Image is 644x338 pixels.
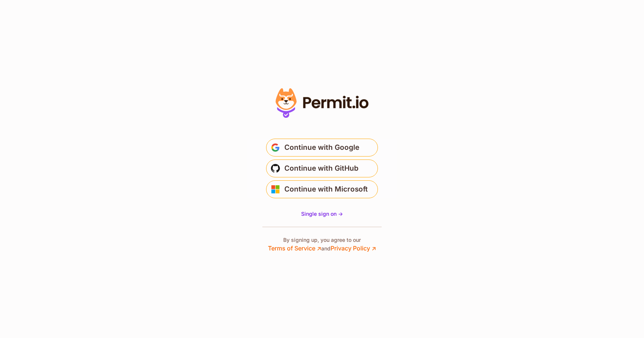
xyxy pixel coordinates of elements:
button: Continue with Google [266,139,378,157]
button: Continue with GitHub [266,159,378,177]
button: Continue with Microsoft [266,180,378,198]
span: Continue with GitHub [284,162,359,174]
span: Single sign on -> [301,211,343,217]
p: By signing up, you agree to our and [268,236,376,253]
a: Privacy Policy ↗ [331,244,376,252]
span: Continue with Google [284,142,359,154]
span: Continue with Microsoft [284,183,368,195]
a: Terms of Service ↗ [268,244,321,252]
a: Single sign on -> [301,210,343,218]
